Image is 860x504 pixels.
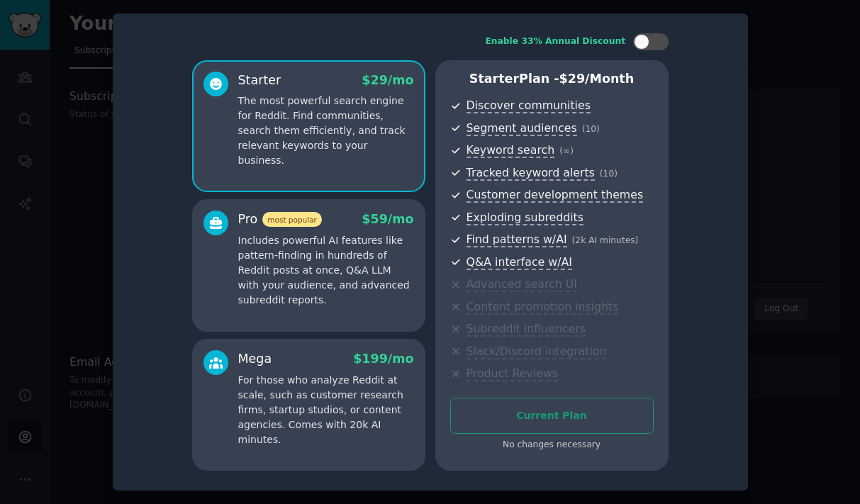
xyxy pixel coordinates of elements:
[467,345,607,359] span: Slack/Discord integration
[353,352,413,366] span: $ 199 /mo
[467,366,558,381] span: Product Reviews
[450,439,654,452] div: No changes necessary
[467,300,619,315] span: Content promotion insights
[467,99,591,113] span: Discover communities
[582,124,600,134] span: ( 10 )
[238,233,414,308] p: Includes powerful AI features like pattern-finding in hundreds of Reddit posts at once, Q&A LLM w...
[238,94,414,168] p: The most powerful search engine for Reddit. Find communities, search them efficiently, and track ...
[467,143,555,158] span: Keyword search
[467,255,572,270] span: Q&A interface w/AI
[467,277,577,292] span: Advanced search UI
[559,72,635,86] span: $ 29 /month
[467,166,595,181] span: Tracked keyword alerts
[238,72,281,89] div: Starter
[362,212,413,226] span: $ 59 /mo
[262,212,322,227] span: most popular
[559,146,574,156] span: ( ∞ )
[450,70,654,88] p: Starter Plan -
[486,35,626,48] div: Enable 33% Annual Discount
[467,188,644,203] span: Customer development themes
[238,211,322,228] div: Pro
[238,350,272,368] div: Mega
[467,233,567,247] span: Find patterns w/AI
[467,322,586,337] span: Subreddit influencers
[238,373,414,447] p: For those who analyze Reddit at scale, such as customer research firms, startup studios, or conte...
[362,73,413,87] span: $ 29 /mo
[467,121,577,136] span: Segment audiences
[600,169,618,179] span: ( 10 )
[572,235,639,245] span: ( 2k AI minutes )
[467,211,583,225] span: Exploding subreddits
